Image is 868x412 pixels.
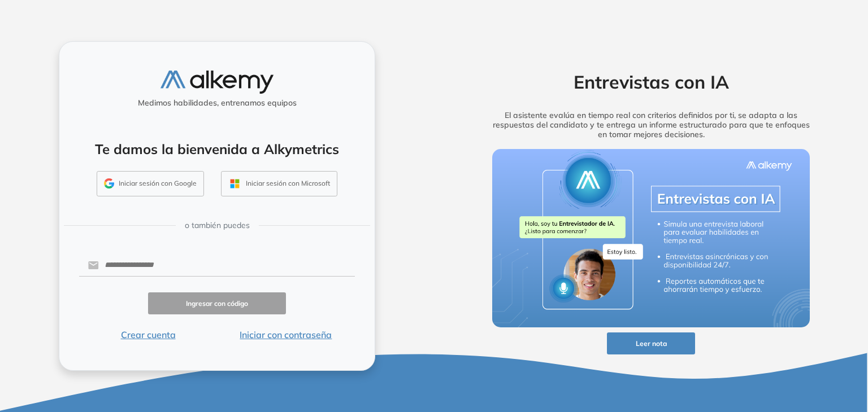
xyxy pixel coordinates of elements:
[228,177,241,190] img: OUTLOOK_ICON
[665,282,868,412] iframe: Chat Widget
[185,220,250,231] span: o también puedes
[221,171,337,197] button: Iniciar sesión con Microsoft
[492,149,810,327] img: img-more-info
[217,328,355,341] button: Iniciar con contraseña
[475,111,827,139] h5: El asistente evalúa en tiempo real con criterios definidos por ti, se adapta a las respuestas del...
[74,141,360,157] h4: Te damos la bienvenida a Alkymetrics
[475,71,827,93] h2: Entrevistas con IA
[97,171,204,197] button: Iniciar sesión con Google
[79,328,217,341] button: Crear cuenta
[665,282,868,412] div: Widget de chat
[148,292,286,314] button: Ingresar con código
[607,332,695,354] button: Leer nota
[64,98,370,108] h5: Medimos habilidades, entrenamos equipos
[160,71,274,94] img: logo-alkemy
[104,178,114,189] img: GMAIL_ICON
